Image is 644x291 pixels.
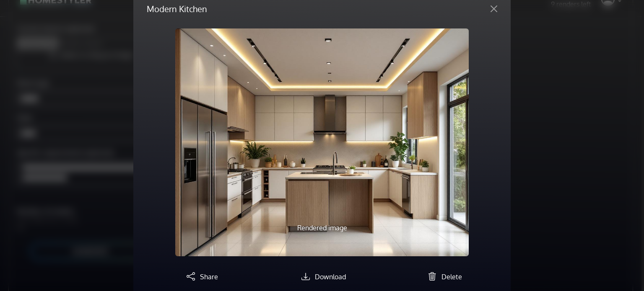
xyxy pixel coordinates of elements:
[147,3,207,15] h5: Modern Kitchen
[315,273,346,281] span: Download
[425,270,462,282] button: Delete
[200,273,218,281] span: Share
[298,273,346,281] a: Download
[484,2,504,15] button: Close
[175,28,469,256] img: homestyler-20250821-1-12fiw7.jpg
[183,273,218,281] a: Share
[441,273,462,281] span: Delete
[219,223,425,233] p: Rendered image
